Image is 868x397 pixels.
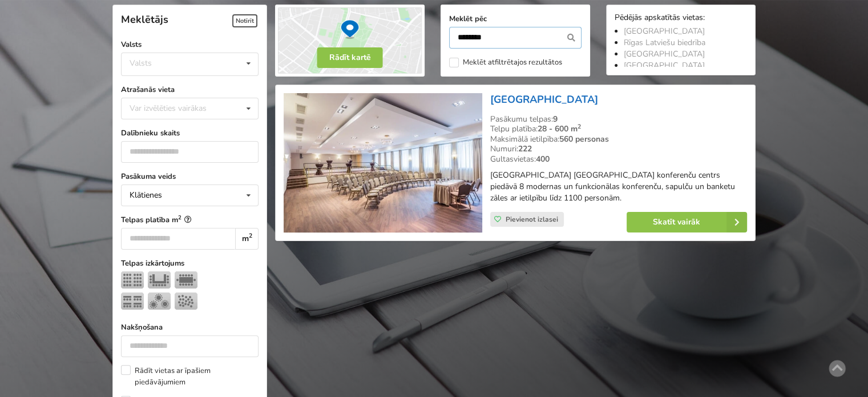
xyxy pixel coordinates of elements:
img: Pieņemšana [175,292,197,310]
span: Pievienot izlasei [506,215,558,224]
div: Telpu platība: [490,124,747,134]
div: Klātienes [130,191,162,199]
label: Telpas izkārtojums [121,258,259,269]
img: Teātris [121,271,144,288]
img: Bankets [148,292,171,310]
a: [GEOGRAPHIC_DATA] [624,60,705,71]
img: Sapulce [175,271,197,288]
a: [GEOGRAPHIC_DATA] [624,49,705,59]
a: Skatīt vairāk [627,212,747,232]
div: Var izvēlēties vairākas [127,102,232,115]
span: Meklētājs [121,13,168,26]
p: [GEOGRAPHIC_DATA] [GEOGRAPHIC_DATA] konferenču centrs piedāvā 8 modernas un funkcionālas konferen... [490,170,747,204]
label: Atrašanās vieta [121,84,259,95]
strong: 400 [536,154,550,165]
img: U-Veids [148,271,171,288]
label: Telpas platība m [121,214,259,226]
button: Rādīt kartē [317,47,383,68]
div: Pēdējās apskatītās vietas: [615,13,747,24]
sup: 2 [178,214,181,221]
sup: 2 [578,122,581,131]
label: Pasākuma veids [121,171,259,182]
div: Gultasvietas: [490,154,747,165]
div: Numuri: [490,144,747,154]
a: [GEOGRAPHIC_DATA] [624,26,705,37]
div: Valsts [130,58,152,68]
sup: 2 [249,231,252,240]
label: Meklēt atfiltrētajos rezultātos [449,58,562,67]
div: Pasākumu telpas: [490,114,747,125]
a: Rīgas Latviešu biedrība [624,37,705,48]
label: Dalībnieku skaits [121,127,259,139]
strong: 28 - 600 m [538,123,581,134]
label: Rādīt vietas ar īpašiem piedāvājumiem [121,365,259,388]
img: Viesnīca | Rīga | Bellevue Park Hotel Riga [284,93,482,233]
strong: 560 personas [559,134,609,145]
div: m [235,228,259,250]
img: Rādīt kartē [275,5,425,77]
strong: 9 [553,114,558,125]
label: Nakšņošana [121,322,259,333]
span: Notīrīt [232,14,257,27]
div: Maksimālā ietilpība: [490,134,747,145]
label: Valsts [121,39,259,50]
strong: 222 [518,143,532,154]
img: Klase [121,292,144,310]
a: [GEOGRAPHIC_DATA] [490,93,598,106]
label: Meklēt pēc [449,13,582,25]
